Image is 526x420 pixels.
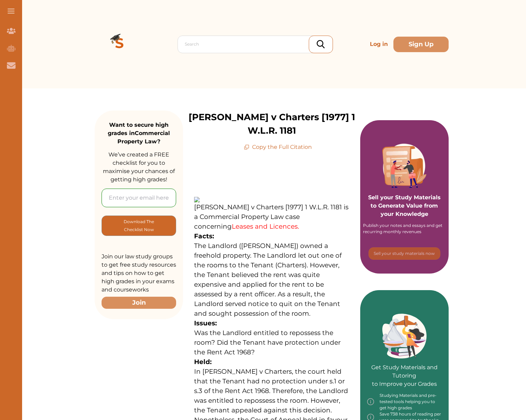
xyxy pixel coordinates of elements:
[194,203,348,230] span: [PERSON_NAME] v Charters [1977] 1 W.L.R. 1181 is a Commercial Property Law case concerning
[232,222,299,230] a: Leases and Licences.
[367,174,442,218] p: Sell your Study Materials to Generate Value from your Knowledge
[363,222,446,235] div: Publish your notes and essays and get recurring monthly revenues
[317,40,325,48] img: search_icon
[194,242,342,317] span: The Landlord ([PERSON_NAME]) owned a freehold property. The Landlord let out one of the rooms to ...
[183,111,360,137] p: [PERSON_NAME] v Charters [1977] 1 W.L.R. 1181
[116,218,162,234] p: Download The Checklist Now
[194,358,212,366] strong: Held:
[102,216,176,236] button: [object Object]
[382,314,427,359] img: Green card image
[194,319,217,327] strong: Issues:
[102,189,176,207] input: Enter your email here
[367,344,442,388] p: Get Study Materials and Tutoring to Improve your Grades
[374,250,435,257] p: Sell your study materials now
[102,297,176,309] button: Join
[367,392,442,411] div: Studying Materials and pre-tested tools helping you to get high grades
[369,247,440,260] button: [object Object]
[367,392,374,411] img: info-img
[382,144,427,188] img: Purple card image
[194,197,349,202] img: house-294594_1280-300x211.png
[102,252,176,294] p: Join our law study groups to get free study resources and tips on how to get high grades in your ...
[244,143,312,151] p: Copy the Full Citation
[108,122,170,145] strong: Want to secure high grades in Commercial Property Law ?
[103,151,175,183] span: We’ve created a FREE checklist for you to maximise your chances of getting high grades!
[393,37,449,52] button: Sign Up
[95,19,144,69] img: Logo
[367,37,391,51] p: Log in
[194,329,341,356] span: Was the Landlord entitled to repossess the room? Did the Tenant have protection under the Rent Ac...
[194,232,214,240] strong: Facts:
